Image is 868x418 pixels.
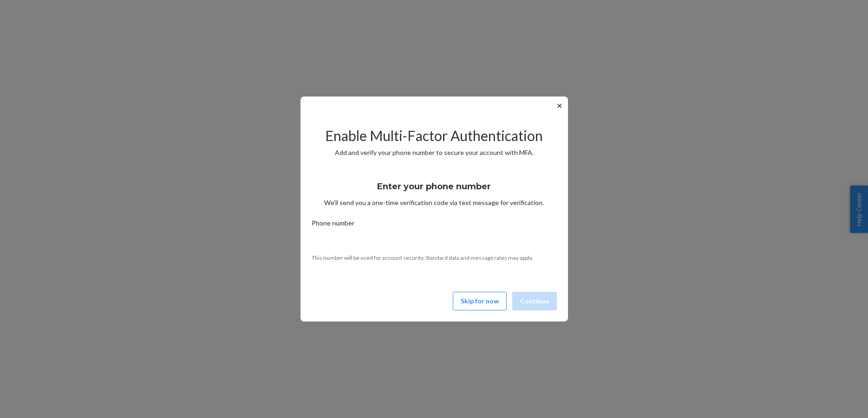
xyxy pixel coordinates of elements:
[312,219,354,232] span: Phone number
[312,148,557,157] p: Add and verify your phone number to secure your account with MFA.
[555,100,564,111] button: ✕
[312,173,557,207] div: We’ll send you a one-time verification code via text message for verification.
[312,254,557,262] p: This number will be used for account security. Standard data and message rates may apply.
[377,180,491,193] h3: Enter your phone number
[453,292,507,310] button: Skip for now
[512,292,557,310] button: Continue
[312,128,557,143] h2: Enable Multi-Factor Authentication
